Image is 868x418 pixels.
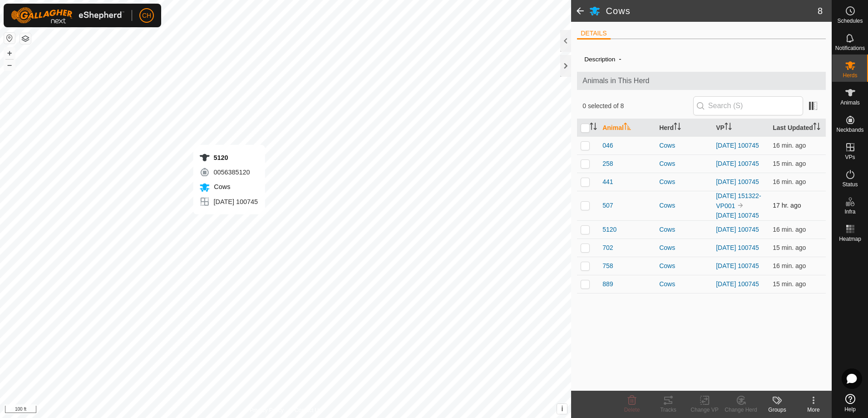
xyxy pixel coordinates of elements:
span: Animals [840,100,860,105]
span: 0 selected of 8 [582,101,693,111]
th: VP [712,119,769,137]
p-sorticon: Activate to sort [590,124,597,131]
div: Tracks [650,406,686,414]
div: Groups [759,406,795,414]
div: Cows [659,243,709,253]
p-sorticon: Activate to sort [725,124,732,131]
span: 507 [602,201,613,210]
button: i [557,404,567,414]
div: 5120 [199,152,258,163]
a: [DATE] 151322-VP001 [716,192,761,209]
a: [DATE] 100745 [716,226,759,233]
span: 441 [602,177,613,187]
div: 0056385120 [199,167,258,178]
span: 889 [602,279,613,289]
span: Delete [624,407,640,413]
span: VPs [845,154,855,160]
span: 8 [818,4,823,18]
span: - [615,51,625,66]
p-sorticon: Activate to sort [674,124,681,131]
span: Notifications [835,45,865,51]
h2: Cows [606,5,817,16]
button: – [4,60,15,70]
a: Privacy Policy [250,406,284,414]
a: [DATE] 100745 [716,212,759,219]
div: [DATE] 100745 [199,196,258,207]
span: Aug 19, 2025, 1:47 PM [773,280,806,288]
span: Aug 18, 2025, 9:02 PM [773,202,801,209]
label: Description [584,56,615,63]
span: Cows [212,183,231,190]
div: Cows [659,159,709,169]
span: Aug 19, 2025, 1:47 PM [773,178,806,185]
span: Herds [843,73,857,78]
span: 046 [602,141,613,150]
span: Schedules [837,18,863,24]
a: [DATE] 100745 [716,178,759,185]
div: Cows [659,141,709,150]
a: [DATE] 100745 [716,262,759,269]
a: [DATE] 100745 [716,244,759,251]
a: [DATE] 100745 [716,160,759,167]
button: Map Layers [20,33,31,44]
div: Cows [659,225,709,234]
div: Cows [659,177,709,187]
div: Cows [659,201,709,210]
div: Change VP [686,406,723,414]
span: Status [842,182,858,187]
div: More [795,406,832,414]
th: Last Updated [769,119,826,137]
a: [DATE] 100745 [716,280,759,288]
span: Neckbands [836,127,863,133]
th: Animal [599,119,656,137]
span: Aug 19, 2025, 1:47 PM [773,262,806,269]
th: Herd [656,119,712,137]
input: Search (S) [693,96,803,115]
button: Reset Map [4,33,15,44]
span: Infra [844,209,855,214]
span: Heatmap [839,236,861,242]
button: + [4,48,15,59]
a: Help [832,390,868,416]
img: to [737,202,744,209]
span: Aug 19, 2025, 1:47 PM [773,142,806,149]
div: Change Herd [723,406,759,414]
a: Contact Us [295,406,321,414]
span: 758 [602,261,613,271]
li: DETAILS [577,29,610,40]
span: Aug 19, 2025, 1:47 PM [773,226,806,233]
span: i [561,405,563,413]
p-sorticon: Activate to sort [624,124,631,131]
span: 258 [602,159,613,169]
img: Gallagher Logo [11,7,124,24]
p-sorticon: Activate to sort [813,124,820,131]
span: CH [142,11,151,20]
span: Aug 19, 2025, 1:47 PM [773,244,806,251]
span: 5120 [602,225,616,234]
div: Cows [659,279,709,289]
span: 702 [602,243,613,253]
span: Help [844,407,856,412]
a: [DATE] 100745 [716,142,759,149]
div: Cows [659,261,709,271]
span: Aug 19, 2025, 1:47 PM [773,160,806,167]
span: Animals in This Herd [582,75,820,86]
